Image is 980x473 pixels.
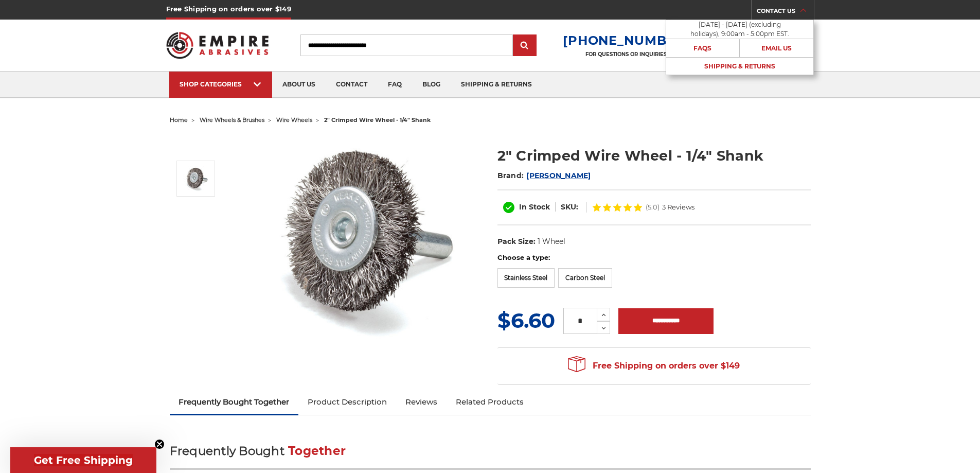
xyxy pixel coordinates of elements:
[757,5,814,20] a: CONTACT US
[740,39,813,57] a: Email Us
[568,356,740,376] span: Free Shipping on orders over $149
[34,454,133,466] span: Get Free Shipping
[526,171,591,180] a: [PERSON_NAME]
[258,135,464,341] img: Crimped Wire Wheel with Shank
[183,166,209,191] img: Crimped Wire Wheel with Shank
[170,116,188,124] a: home
[447,391,533,413] a: Related Products
[200,116,264,124] a: wire wheels & brushes
[378,72,412,98] a: faq
[662,204,694,211] span: 3 Reviews
[180,80,262,88] div: SHOP CATEGORIES
[497,146,811,166] h1: 2" Crimped Wire Wheel - 1/4" Shank
[497,253,811,263] label: Choose a type:
[170,444,284,458] span: Frequently Bought
[170,391,299,413] a: Frequently Bought Together
[497,308,555,333] span: $6.60
[166,25,269,65] img: Empire Abrasives
[298,391,396,413] a: Product Description
[538,236,565,247] dd: 1 Wheel
[497,171,524,180] span: Brand:
[324,116,431,124] span: 2" crimped wire wheel - 1/4" shank
[326,72,378,98] a: contact
[272,72,326,98] a: about us
[497,236,536,247] dt: Pack Size:
[288,444,346,458] span: Together
[276,116,312,124] a: wire wheels
[563,33,689,48] a: [PHONE_NUMBER]
[519,202,550,212] span: In Stock
[412,72,451,98] a: blog
[10,447,156,473] div: Get Free ShippingClose teaser
[666,39,740,57] a: FAQs
[396,391,447,413] a: Reviews
[563,51,689,58] p: FOR QUESTIONS OR INQUIRIES
[666,57,813,75] a: Shipping & Returns
[646,204,660,211] span: (5.0)
[154,439,165,449] button: Close teaser
[689,20,791,39] p: [DATE] - [DATE] (excluding holidays), 9:00am - 5:00pm EST.
[451,72,542,98] a: shipping & returns
[561,202,578,213] dt: SKU:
